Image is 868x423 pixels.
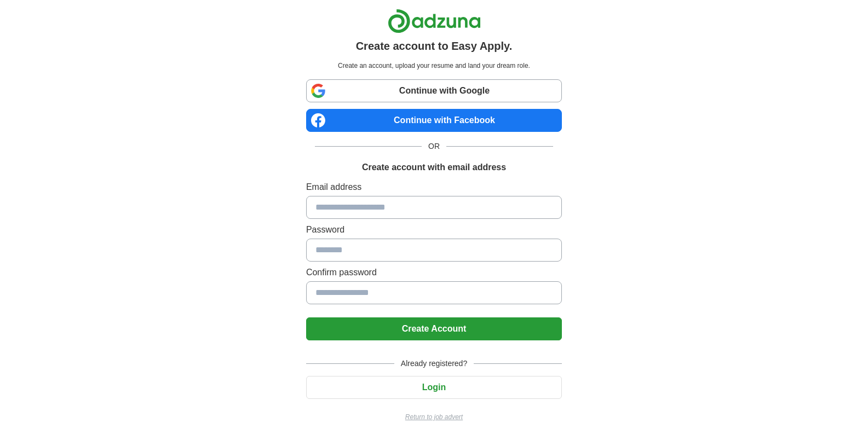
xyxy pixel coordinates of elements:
h1: Create account with email address [362,161,506,174]
a: Continue with Facebook [306,109,562,132]
span: OR [422,141,446,152]
label: Confirm password [306,266,562,279]
label: Email address [306,181,562,194]
button: Create Account [306,317,562,340]
h1: Create account to Easy Apply. [356,38,513,54]
button: Login [306,376,562,399]
img: Adzuna logo [388,9,481,33]
p: Create an account, upload your resume and land your dream role. [308,61,560,71]
a: Continue with Google [306,79,562,102]
span: Already registered? [394,358,474,369]
a: Login [306,383,562,392]
label: Password [306,223,562,236]
a: Return to job advert [306,412,562,422]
